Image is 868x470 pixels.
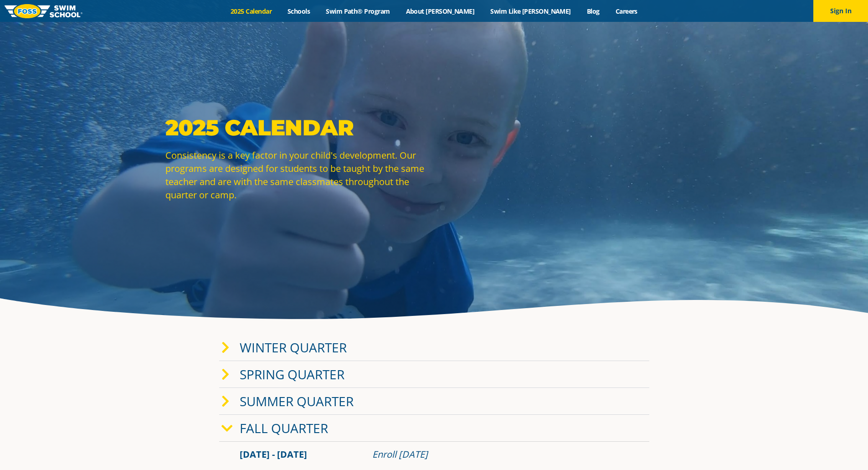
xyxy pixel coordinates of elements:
[240,339,347,356] a: Winter Quarter
[240,393,354,410] a: Summer Quarter
[240,448,307,460] span: [DATE] - [DATE]
[223,7,280,15] a: 2025 Calendar
[318,7,398,15] a: Swim Path® Program
[240,419,328,437] a: Fall Quarter
[579,7,607,15] a: Blog
[372,448,629,461] div: Enroll [DATE]
[280,7,318,15] a: Schools
[607,7,645,15] a: Careers
[240,366,344,383] a: Spring Quarter
[165,114,354,141] strong: 2025 Calendar
[398,7,483,15] a: About [PERSON_NAME]
[165,149,430,201] p: Consistency is a key factor in your child's development. Our programs are designed for students t...
[5,4,82,18] img: FOSS Swim School Logo
[483,7,579,15] a: Swim Like [PERSON_NAME]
